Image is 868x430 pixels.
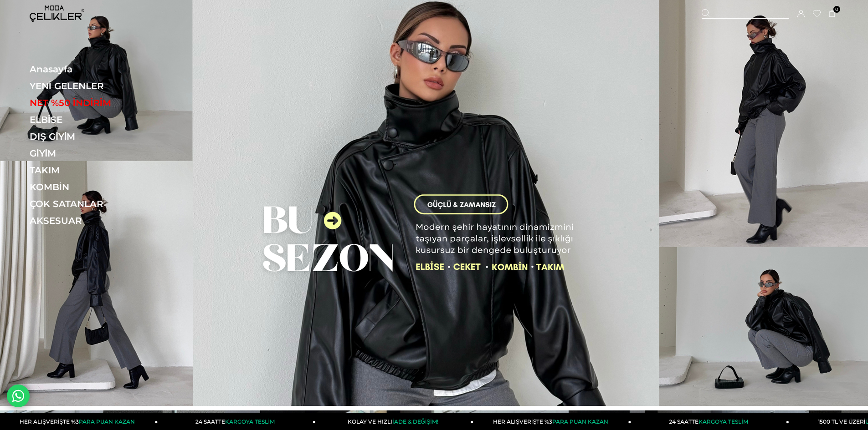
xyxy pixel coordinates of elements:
[392,418,438,425] span: İADE & DEĞİŞİM!
[30,215,155,226] a: AKSESUAR
[30,198,155,209] a: ÇOK SATANLAR
[552,418,608,425] span: PARA PUAN KAZAN
[225,418,274,425] span: KARGOYA TESLİM
[30,165,155,176] a: TAKIM
[30,5,84,22] img: logo
[833,6,840,13] span: 0
[30,114,155,125] a: ELBİSE
[632,413,789,430] a: 24 SAATTEKARGOYA TESLİM
[30,131,155,142] a: DIŞ GİYİM
[79,418,135,425] span: PARA PUAN KAZAN
[699,418,748,425] span: KARGOYA TESLİM
[473,413,631,430] a: HER ALIŞVERİŞTE %3PARA PUAN KAZAN
[30,81,155,91] a: YENİ GELENLER
[30,182,155,192] a: KOMBİN
[30,64,155,75] a: Anasayfa
[30,97,155,108] a: NET %50 İNDİRİM
[158,413,316,430] a: 24 SAATTEKARGOYA TESLİM
[30,148,155,159] a: GİYİM
[316,413,473,430] a: KOLAY VE HIZLIİADE & DEĞİŞİM!
[829,10,836,17] a: 0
